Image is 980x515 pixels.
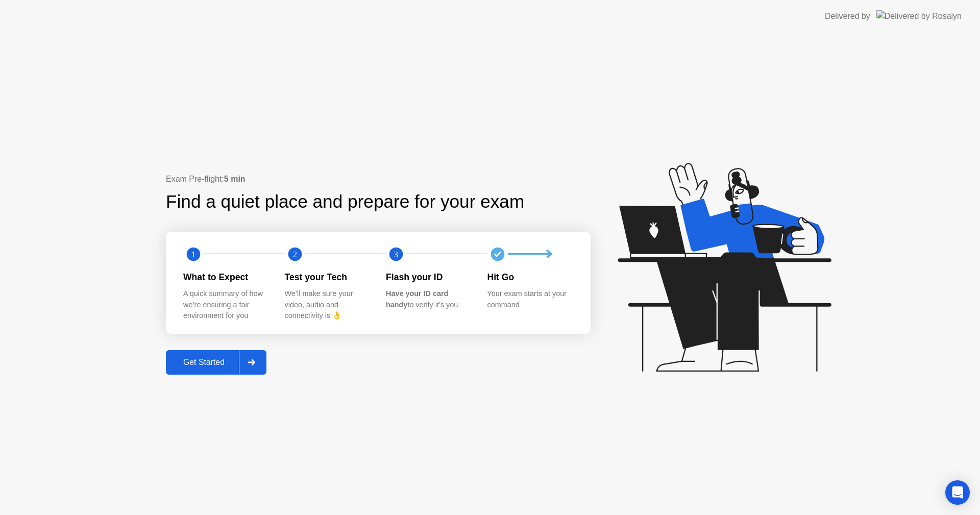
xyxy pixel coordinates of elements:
text: 1 [191,249,195,259]
div: Delivered by [825,10,870,22]
div: What to Expect [183,271,268,284]
text: 3 [394,249,398,259]
div: A quick summary of how we’re ensuring a fair environment for you [183,288,268,322]
img: Delivered by Rosalyn [876,10,962,22]
div: We’ll make sure your video, audio and connectivity is 👌 [285,288,370,322]
div: Open Intercom Messenger [945,480,970,505]
div: Hit Go [487,271,573,284]
div: Find a quiet place and prepare for your exam [166,188,526,215]
button: Get Started [166,350,266,375]
b: Have your ID card handy [386,289,448,309]
div: Test your Tech [285,271,370,284]
div: Flash your ID [386,271,471,284]
text: 2 [292,249,297,259]
div: Get Started [169,358,239,367]
div: to verify it’s you [386,288,471,310]
div: Your exam starts at your command [487,288,573,310]
b: 5 min [224,175,246,183]
div: Exam Pre-flight: [166,173,591,185]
